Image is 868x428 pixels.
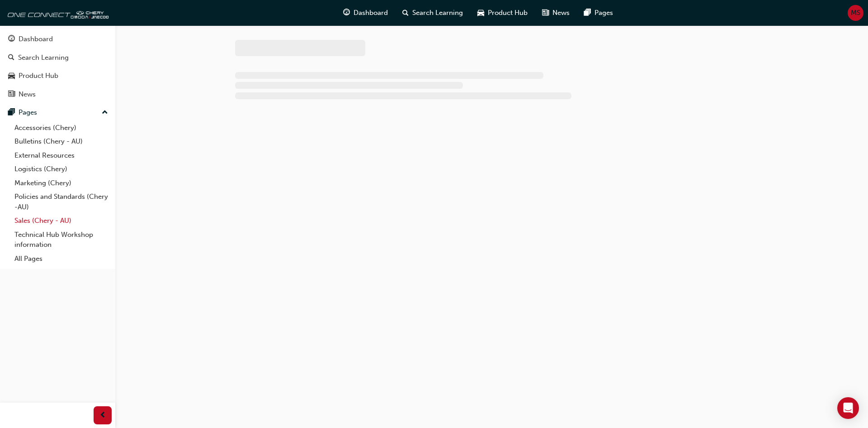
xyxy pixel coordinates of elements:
[11,214,112,228] a: Sales (Chery - AU)
[4,104,112,121] button: Pages
[4,67,112,84] a: Product Hub
[19,71,58,81] div: Product Hub
[4,31,112,48] a: Dashboard
[395,4,470,22] a: search-iconSearch Learning
[11,162,112,176] a: Logistics (Chery)
[11,176,112,190] a: Marketing (Chery)
[402,7,409,19] span: search-icon
[594,8,613,18] span: Pages
[837,397,859,419] div: Open Intercom Messenger
[11,190,112,214] a: Policies and Standards (Chery -AU)
[470,4,535,22] a: car-iconProduct Hub
[8,109,15,117] span: pages-icon
[336,4,395,22] a: guage-iconDashboard
[19,34,53,44] div: Dashboard
[11,121,112,135] a: Accessories (Chery)
[584,7,591,19] span: pages-icon
[99,410,106,421] span: prev-icon
[488,8,528,18] span: Product Hub
[412,8,463,18] span: Search Learning
[8,72,15,80] span: car-icon
[4,86,112,103] a: News
[11,252,112,266] a: All Pages
[851,8,860,18] span: MS
[8,54,14,62] span: search-icon
[19,89,36,100] div: News
[11,228,112,252] a: Technical Hub Workshop information
[8,91,15,99] span: news-icon
[4,29,112,104] button: DashboardSearch LearningProduct HubNews
[102,107,108,119] span: up-icon
[11,135,112,149] a: Bulletins (Chery - AU)
[5,4,108,22] img: oneconnect
[477,7,484,19] span: car-icon
[4,49,112,66] a: Search Learning
[577,4,620,22] a: pages-iconPages
[343,7,350,19] span: guage-icon
[848,5,863,21] button: MS
[11,149,112,163] a: External Resources
[535,4,577,22] a: news-iconNews
[354,8,388,18] span: Dashboard
[552,8,570,18] span: News
[542,7,549,19] span: news-icon
[19,107,37,118] div: Pages
[8,35,15,43] span: guage-icon
[18,53,69,63] div: Search Learning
